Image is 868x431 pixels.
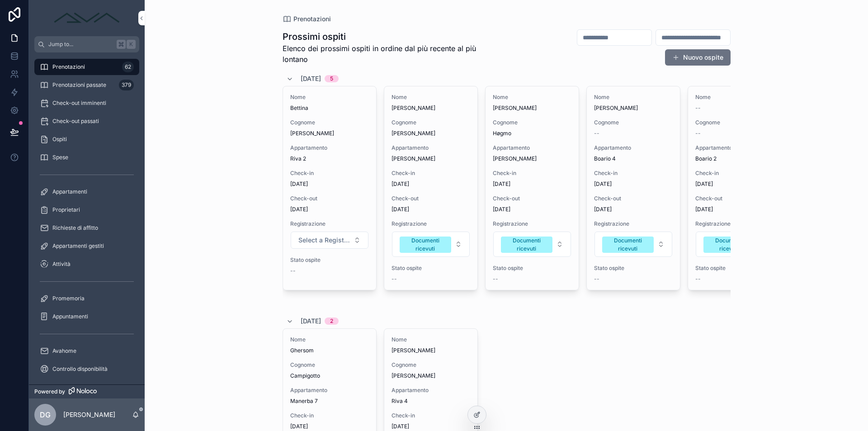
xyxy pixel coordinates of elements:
span: Check-in [290,412,369,419]
span: Stato ospite [290,256,369,264]
a: Nome[PERSON_NAME]Cognome--AppartamentoBoario 4Check-in[DATE]Check-out[DATE]RegistrazioneSelect Bu... [586,86,680,290]
span: Nome [695,94,774,101]
span: [DATE] [392,180,470,188]
span: Prenotazioni [293,14,331,24]
span: [DATE] [695,180,774,188]
a: Appuntamenti [34,308,139,325]
button: Select Button [594,232,672,257]
button: Select Button [696,232,774,257]
span: Høgmo [493,130,571,137]
span: Check-out [392,195,470,202]
span: Appartamento [392,387,470,394]
span: Check-in [290,170,369,177]
a: Check-out imminenti [34,95,139,111]
span: Bettina [290,104,369,112]
img: App logo [51,11,123,25]
span: Appuntamenti [52,313,88,320]
a: Appartamenti [34,184,139,200]
span: Appartamento [392,144,470,152]
span: [DATE] [493,180,571,188]
a: Prenotazioni62 [34,59,139,75]
span: Cognome [290,361,369,369]
span: [PERSON_NAME] [392,347,470,354]
span: Attività [52,260,71,268]
span: Riva 2 [290,155,369,162]
span: [DATE] [493,206,571,213]
span: Promemoria [52,295,85,302]
span: [DATE] [392,423,470,430]
span: Check-out [290,195,369,202]
span: -- [695,130,701,137]
a: Controllo disponibilità [34,361,139,377]
span: Appartamento [290,144,369,152]
a: Avahome [34,343,139,359]
a: Prenotazioni [283,14,331,24]
span: [PERSON_NAME] [392,130,470,137]
span: Stato ospite [594,265,673,272]
span: -- [594,275,599,283]
span: Appartamento [290,387,369,394]
span: [DATE] [290,423,369,430]
span: Nome [392,94,470,101]
span: Check-out [594,195,673,202]
span: Check-out imminenti [52,99,106,107]
span: [DATE] [301,74,321,83]
span: Check-out [695,195,774,202]
span: Registrazione [493,220,571,227]
span: Spese [52,154,68,161]
span: Nome [594,94,673,101]
span: Powered by [34,388,65,395]
div: Documenti ricevuti [405,237,446,253]
div: Documenti ricevuti [506,237,547,253]
span: Stato ospite [493,265,571,272]
span: -- [392,275,397,283]
span: [DATE] [594,180,673,188]
a: Nome--Cognome--AppartamentoBoario 2Check-in[DATE]Check-out[DATE]RegistrazioneSelect ButtonStato o... [688,86,782,290]
span: Nome [290,94,369,101]
button: Jump to...K [34,36,139,52]
span: Check-in [392,170,470,177]
a: Richieste di affitto [34,220,139,236]
span: Jump to... [48,41,113,48]
a: Appartamenti gestiti [34,238,139,254]
span: Check-in [493,170,571,177]
a: NomeBettinaCognome[PERSON_NAME]AppartamentoRiva 2Check-in[DATE]Check-out[DATE]RegistrazioneSelect... [283,86,377,290]
span: Cognome [695,119,774,126]
button: Unselect DOCUMENTI_RICEVUTI [400,236,451,253]
a: Nome[PERSON_NAME]CognomeHøgmoAppartamento[PERSON_NAME]Check-in[DATE]Check-out[DATE]RegistrazioneS... [485,86,579,290]
span: Appartamento [594,144,673,152]
span: Riva 4 [392,398,470,405]
span: Nome [290,336,369,343]
span: [DATE] [594,206,673,213]
span: Nome [493,94,571,101]
a: Attività [34,256,139,272]
span: Campigotto [290,372,369,379]
span: [PERSON_NAME] [392,372,470,379]
a: Ospiti [34,131,139,147]
span: Stato ospite [392,265,470,272]
span: Check-in [594,170,673,177]
span: [DATE] [392,206,470,213]
span: [PERSON_NAME] [493,155,571,162]
span: -- [695,275,701,283]
a: Spese [34,149,139,166]
span: Check-out [493,195,571,202]
span: Prenotazioni [52,63,85,71]
span: -- [290,267,296,275]
span: Prenotazioni passate [52,81,106,89]
button: Select Button [291,232,368,249]
span: [DATE] [290,180,369,188]
span: Stato ospite [695,265,774,272]
span: [PERSON_NAME] [392,104,470,112]
span: Boario 4 [594,155,673,162]
span: -- [594,130,599,137]
button: Unselect DOCUMENTI_RICEVUTI [501,236,552,253]
span: Cognome [290,119,369,126]
span: Appartamento [493,144,571,152]
span: Controllo disponibilità [52,365,108,373]
span: Select a Registrazione [298,236,350,245]
button: Unselect DOCUMENTI_RICEVUTI [602,236,654,253]
span: Cognome [594,119,673,126]
div: Documenti ricevuti [608,237,648,253]
div: scrollable content [29,52,145,384]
